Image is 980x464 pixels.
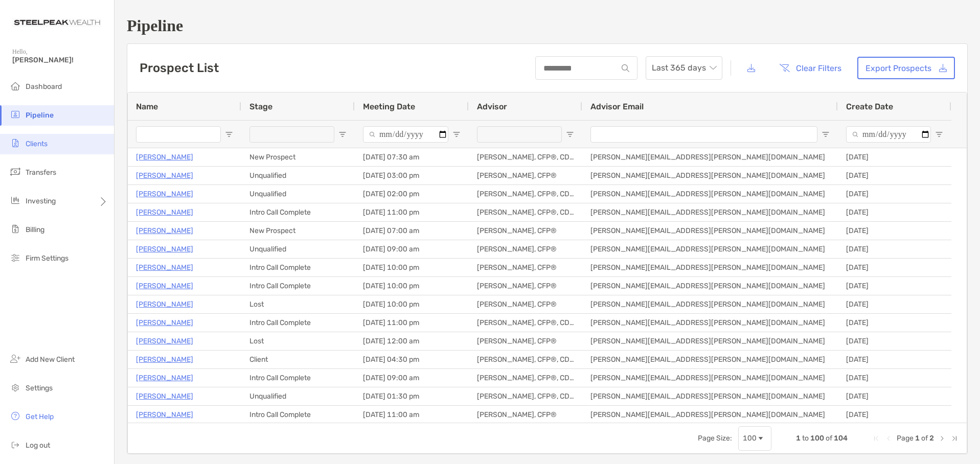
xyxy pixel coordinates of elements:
span: 1 [915,434,920,443]
span: Log out [26,441,50,450]
div: [PERSON_NAME][EMAIL_ADDRESS][PERSON_NAME][DOMAIN_NAME] [582,295,838,313]
div: [DATE] [838,314,951,332]
div: [DATE] [838,369,951,387]
div: 100 [743,434,757,443]
div: [DATE] 10:00 pm [355,259,469,276]
span: Advisor Email [590,102,644,111]
span: Transfers [26,168,56,177]
div: [DATE] 07:00 am [355,222,469,240]
span: Stage [249,102,272,111]
div: [PERSON_NAME], CFP® [469,406,582,424]
div: [DATE] [838,240,951,258]
div: [PERSON_NAME][EMAIL_ADDRESS][PERSON_NAME][DOMAIN_NAME] [582,259,838,276]
div: [PERSON_NAME], CFP® [469,332,582,350]
button: Open Filter Menu [822,130,830,138]
div: [DATE] 04:30 pm [355,351,469,368]
div: [DATE] [838,203,951,221]
div: Unqualified [241,167,355,184]
div: [DATE] [838,277,951,295]
div: [PERSON_NAME][EMAIL_ADDRESS][PERSON_NAME][DOMAIN_NAME] [582,387,838,405]
div: [PERSON_NAME][EMAIL_ADDRESS][PERSON_NAME][DOMAIN_NAME] [582,203,838,221]
span: Add New Client [26,355,75,364]
div: [DATE] 02:00 pm [355,185,469,203]
a: [PERSON_NAME] [136,151,193,164]
div: [DATE] 09:00 am [355,240,469,258]
div: Intro Call Complete [241,203,355,221]
div: [DATE] [838,406,951,424]
div: Intro Call Complete [241,406,355,424]
a: [PERSON_NAME] [136,261,193,274]
p: [PERSON_NAME] [136,298,193,311]
div: [DATE] 11:00 pm [355,314,469,332]
div: [DATE] 10:00 pm [355,295,469,313]
div: Lost [241,295,355,313]
div: [PERSON_NAME], CFP®, CDFA® [469,387,582,405]
div: Lost [241,332,355,350]
a: [PERSON_NAME] [136,408,193,421]
div: [PERSON_NAME], CFP® [469,167,582,184]
div: [PERSON_NAME][EMAIL_ADDRESS][PERSON_NAME][DOMAIN_NAME] [582,406,838,424]
span: Name [136,102,158,111]
span: Pipeline [26,111,54,120]
span: of [826,434,832,443]
p: [PERSON_NAME] [136,335,193,347]
p: [PERSON_NAME] [136,224,193,237]
span: Advisor [477,102,507,111]
div: First Page [872,434,880,443]
span: of [921,434,928,443]
img: input icon [622,64,629,72]
p: [PERSON_NAME] [136,372,193,384]
div: [DATE] 11:00 am [355,406,469,424]
span: Last 365 days [652,57,716,79]
div: [DATE] [838,259,951,276]
div: [DATE] [838,295,951,313]
div: [DATE] 09:00 am [355,369,469,387]
div: [DATE] 10:00 pm [355,277,469,295]
span: Get Help [26,412,54,421]
img: firm-settings icon [9,251,21,264]
p: [PERSON_NAME] [136,243,193,256]
span: Page [897,434,914,443]
img: pipeline icon [9,108,21,121]
div: Unqualified [241,185,355,203]
a: [PERSON_NAME] [136,353,193,366]
h3: Prospect List [140,61,219,75]
div: Last Page [950,434,959,443]
div: [PERSON_NAME], CFP® [469,240,582,258]
div: Client [241,351,355,368]
div: [PERSON_NAME], CFP® [469,259,582,276]
div: [PERSON_NAME][EMAIL_ADDRESS][PERSON_NAME][DOMAIN_NAME] [582,277,838,295]
a: [PERSON_NAME] [136,280,193,292]
button: Open Filter Menu [452,130,461,138]
div: [DATE] [838,185,951,203]
div: [PERSON_NAME][EMAIL_ADDRESS][PERSON_NAME][DOMAIN_NAME] [582,167,838,184]
div: [PERSON_NAME][EMAIL_ADDRESS][PERSON_NAME][DOMAIN_NAME] [582,314,838,332]
span: Meeting Date [363,102,415,111]
div: [DATE] 01:30 pm [355,387,469,405]
span: Clients [26,140,48,148]
a: [PERSON_NAME] [136,316,193,329]
div: [PERSON_NAME], CFP® [469,295,582,313]
div: [PERSON_NAME][EMAIL_ADDRESS][PERSON_NAME][DOMAIN_NAME] [582,222,838,240]
div: [PERSON_NAME], CFP®, CDFA® [469,185,582,203]
div: [DATE] [838,387,951,405]
span: Firm Settings [26,254,69,263]
img: dashboard icon [9,80,21,92]
a: [PERSON_NAME] [136,188,193,200]
img: transfers icon [9,166,21,178]
div: [DATE] 07:30 am [355,148,469,166]
a: Export Prospects [857,57,955,79]
div: Unqualified [241,387,355,405]
div: [PERSON_NAME], CFP®, CDFA® [469,314,582,332]
div: [PERSON_NAME], CFP®, CDFA® [469,351,582,368]
div: Intro Call Complete [241,277,355,295]
input: Meeting Date Filter Input [363,126,448,143]
span: 104 [834,434,848,443]
div: [PERSON_NAME][EMAIL_ADDRESS][PERSON_NAME][DOMAIN_NAME] [582,351,838,368]
div: Page Size: [698,434,732,443]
